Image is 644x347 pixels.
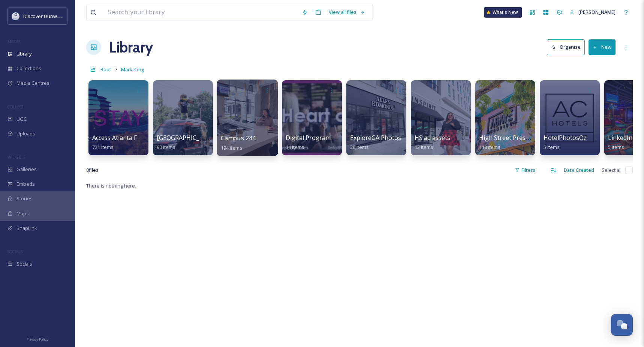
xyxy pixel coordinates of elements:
span: 0 file s [86,167,99,174]
a: HS ad assets12 items [415,134,450,150]
span: [PERSON_NAME] [578,9,616,15]
span: 721 items [92,144,114,150]
span: High Street Press/media Kits [479,134,560,142]
a: HotelPhotosOz5 items [544,134,587,150]
span: WIDGETS [7,154,25,160]
span: Maps [16,210,29,217]
span: Discover Dunwoody [23,12,68,20]
span: Access Atlanta Footage [92,134,157,142]
span: Marketing [121,66,144,73]
span: 12 items [415,144,433,150]
a: LinkedIn5 items [608,134,632,150]
span: 5 items [608,144,624,150]
span: [GEOGRAPHIC_DATA] [157,134,217,142]
a: Campus 244194 items [221,135,256,151]
span: Privacy Policy [27,337,48,342]
a: [PERSON_NAME] [566,5,619,20]
a: Digital Program Pictures for [PERSON_NAME]14 items [286,134,415,150]
span: Digital Program Pictures for [PERSON_NAME] [286,134,415,142]
button: Organise [547,39,585,55]
span: SOCIALS [7,249,22,254]
span: Root [100,66,111,73]
span: 118 items [479,144,500,150]
a: Privacy Policy [27,334,48,343]
span: Select all [602,167,622,174]
span: 14 items [286,144,304,150]
span: Collections [16,65,41,72]
span: ExploreGA Photos [350,134,401,142]
a: Root [100,65,111,74]
span: 194 items [221,144,243,151]
a: [GEOGRAPHIC_DATA]90 items [157,134,217,150]
div: Date Created [560,163,598,177]
span: Campus 244 [221,134,256,142]
a: High Street Press/media Kits118 items [479,134,560,150]
span: UGC [16,116,27,123]
span: LinkedIn [608,134,632,142]
a: Access Atlanta Footage721 items [92,134,157,150]
span: Library [16,50,31,57]
span: 90 items [157,144,175,150]
span: HS ad assets [415,134,450,142]
span: 5 items [544,144,560,150]
img: 696246f7-25b9-4a35-beec-0db6f57a4831.png [12,12,19,20]
div: Filters [511,163,539,177]
span: Media Centres [16,80,49,87]
button: New [589,39,616,55]
span: Uploads [16,130,35,137]
span: COLLECT [7,104,24,110]
a: ExploreGA Photos36 items [350,134,401,150]
span: Socials [16,260,32,267]
a: Library [109,36,153,59]
input: Search your library [104,4,298,21]
a: Marketing [121,65,144,74]
a: View all files [325,5,369,20]
span: Stories [16,195,33,202]
span: There is nothing here. [86,182,136,189]
span: SnapLink [16,225,37,232]
span: Galleries [16,166,37,173]
span: MEDIA [7,39,21,44]
span: Embeds [16,180,35,188]
span: 36 items [350,144,369,150]
a: What's New [484,7,522,18]
button: Open Chat [611,314,633,336]
span: HotelPhotosOz [544,134,587,142]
